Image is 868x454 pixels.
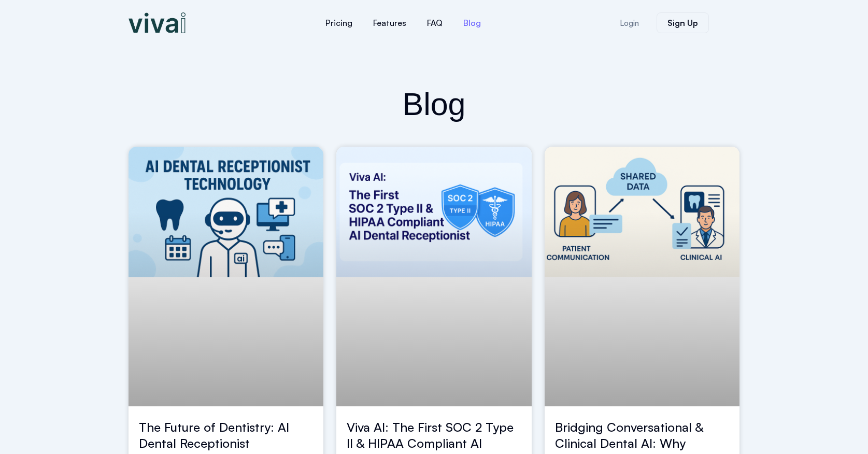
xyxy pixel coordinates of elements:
span: Login [620,19,639,27]
a: Blog [453,10,491,35]
a: Features [363,10,417,35]
a: Sign Up [657,12,709,33]
a: Login [607,13,651,33]
span: Sign Up [667,19,698,27]
a: Pricing [315,10,363,35]
a: FAQ [417,10,453,35]
a: viva ai dental receptionist soc2 and hipaa compliance [336,147,532,406]
h2: Blog [129,84,740,125]
nav: Menu [253,10,553,35]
